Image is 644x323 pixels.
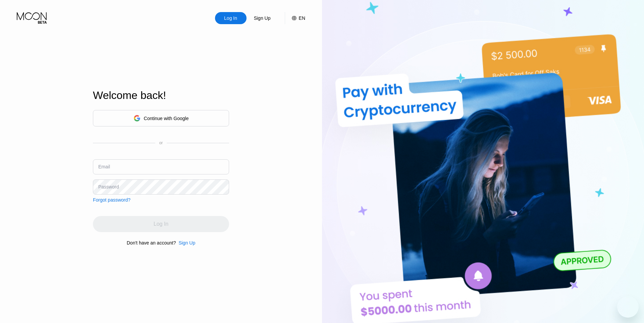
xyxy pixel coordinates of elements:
[98,164,110,169] div: Email
[98,184,119,190] div: Password
[93,197,130,203] div: Forgot password?
[176,240,195,246] div: Sign Up
[299,15,305,21] div: EN
[159,141,163,145] div: or
[215,12,247,24] div: Log In
[285,12,305,24] div: EN
[93,89,229,102] div: Welcome back!
[223,15,238,21] div: Log In
[127,240,176,246] div: Don't have an account?
[144,116,189,121] div: Continue with Google
[617,296,639,318] iframe: Button to launch messaging window
[247,12,278,24] div: Sign Up
[93,110,229,126] div: Continue with Google
[178,240,195,246] div: Sign Up
[253,15,271,21] div: Sign Up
